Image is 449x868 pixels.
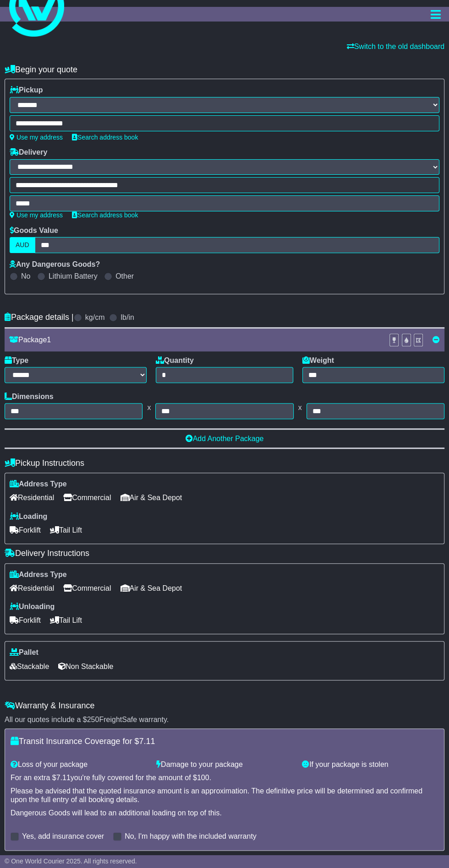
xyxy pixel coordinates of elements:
[63,491,111,505] span: Commercial
[347,43,444,50] a: Switch to the old dashboard
[5,549,444,558] h4: Delivery Instructions
[58,659,113,674] span: Non Stackable
[433,336,440,344] a: Remove this item
[427,7,444,22] button: Toggle navigation
[11,809,438,817] div: Dangerous Goods will lead to an additional loading on top of this.
[49,272,98,280] label: Lithium Battery
[6,760,152,769] div: Loss of your package
[10,613,41,627] span: Forklift
[186,435,264,442] a: Add Another Package
[197,774,209,782] span: 100
[120,313,134,322] label: lb/in
[10,237,35,253] label: AUD
[11,787,438,804] div: Please be advised that the quoted insurance amount is an approximation. The definitive price will...
[5,392,54,401] label: Dimensions
[115,272,134,280] label: Other
[5,857,137,865] span: © One World Courier 2025. All rights reserved.
[10,512,47,521] label: Loading
[10,211,63,219] a: Use my address
[5,715,444,724] div: All our quotes include a $ FreightSafe warranty.
[10,602,55,611] label: Unloading
[5,356,28,365] label: Type
[10,581,54,595] span: Residential
[10,648,38,657] label: Pallet
[120,491,182,505] span: Air & Sea Depot
[5,701,444,711] h4: Warranty & Insurance
[294,403,307,412] span: x
[10,134,63,141] a: Use my address
[120,581,182,595] span: Air & Sea Depot
[142,403,155,412] span: x
[56,774,71,782] span: 7.11
[5,65,444,75] h4: Begin your quote
[21,272,30,280] label: No
[47,336,51,344] span: 1
[125,832,257,841] label: No, I'm happy with the included warranty
[50,523,82,537] span: Tail Lift
[152,760,297,769] div: Damage to your package
[10,523,41,537] span: Forklift
[10,260,100,269] label: Any Dangerous Goods?
[156,356,194,365] label: Quantity
[85,313,105,322] label: kg/cm
[87,716,99,723] span: 250
[10,148,47,156] label: Delivery
[10,659,49,674] span: Stackable
[5,313,74,322] h4: Package details |
[5,458,444,468] h4: Pickup Instructions
[302,356,334,365] label: Weight
[72,211,138,219] a: Search address book
[10,570,67,579] label: Address Type
[22,832,104,841] label: Yes, add insurance cover
[11,773,438,782] div: For an extra $ you're fully covered for the amount of $ .
[5,335,384,344] div: Package
[10,480,67,488] label: Address Type
[10,86,43,94] label: Pickup
[50,613,82,627] span: Tail Lift
[139,737,155,746] span: 7.11
[11,737,438,746] h4: Transit Insurance Coverage for $
[63,581,111,595] span: Commercial
[72,134,138,141] a: Search address book
[297,760,443,769] div: If your package is stolen
[10,226,58,235] label: Goods Value
[10,491,54,505] span: Residential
